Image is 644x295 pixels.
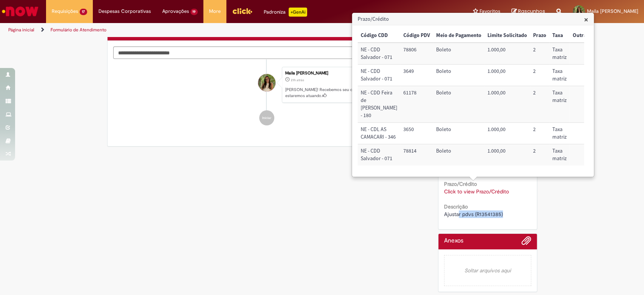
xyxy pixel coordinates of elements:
td: Outra taxa: [570,43,600,64]
ul: Trilhas de página [6,23,424,37]
b: Prazo/Crédito [444,181,477,187]
td: Prazo: 2 [530,86,549,123]
span: Despesas Corporativas [98,8,151,15]
td: Limite Solicitado: 1.000,00 [484,65,530,86]
td: Outra taxa: [570,65,600,86]
span: Ajustar pdvs (R13541385) [444,211,503,218]
td: Prazo: 2 [530,123,549,144]
a: Click to view Prazo/Crédito [444,188,509,195]
td: Taxa: Taxa matriz [549,144,570,165]
th: Meio de Pagamento [433,29,484,43]
td: Meio de Pagamento: Boleto [433,144,484,165]
ul: Histórico de tíquete [113,59,421,133]
td: Código CDD: NE - CDD Salvador - 071 [358,43,400,64]
th: Código CDD [358,29,400,43]
th: Código PDV [400,29,433,43]
li: Maila Melissa De Oliveira [113,67,421,103]
td: Limite Solicitado: 1.000,00 [484,123,530,144]
td: Código CDD: NE - CDL AS CAMACARI - 346 [358,123,400,144]
a: Página inicial [8,27,34,33]
td: Limite Solicitado: 1.000,00 [484,43,530,64]
h2: Anexos [444,238,463,244]
span: 21h atrás [291,78,304,82]
td: Outra taxa: [570,144,600,165]
td: Limite Solicitado: 1.000,00 [484,86,530,123]
span: × [584,14,588,25]
span: Maila [PERSON_NAME] [587,8,638,14]
th: Taxa [549,29,570,43]
img: ServiceNow [1,4,40,19]
td: Código PDV: 3649 [400,65,433,86]
td: Meio de Pagamento: Boleto [433,86,484,123]
td: Meio de Pagamento: Boleto [433,65,484,86]
th: Outra taxa [570,29,600,43]
p: +GenAi [289,8,307,17]
p: [PERSON_NAME]! Recebemos seu chamado R13578704 e em breve estaremos atuando. [285,87,417,99]
button: Close [584,15,588,23]
td: Código CDD: NE - CDD Salvador - 071 [358,65,400,86]
td: Código PDV: 78814 [400,144,433,165]
span: More [209,8,221,15]
td: Meio de Pagamento: Boleto [433,123,484,144]
td: Taxa: Taxa matriz [549,86,570,123]
td: Prazo: 2 [530,43,549,64]
div: Padroniza [264,8,307,17]
td: Código PDV: 3650 [400,123,433,144]
img: click_logo_yellow_360x200.png [232,5,252,17]
span: Rascunhos [518,8,545,15]
a: Rascunhos [512,8,545,15]
td: Código CDD: NE - CDD Salvador - 071 [358,144,400,165]
div: Maila [PERSON_NAME] [285,71,417,76]
span: 17 [80,9,87,15]
td: Código PDV: 61178 [400,86,433,123]
td: Limite Solicitado: 1.000,00 [484,144,530,165]
td: Prazo: 2 [530,65,549,86]
textarea: Digite sua mensagem aqui... [113,46,378,59]
span: Requisições [52,8,78,15]
button: Adicionar anexos [521,236,531,249]
a: Formulário de Atendimento [51,27,106,33]
th: Limite Solicitado [484,29,530,43]
h3: Prazo/Crédito [352,13,593,25]
div: Maila Melissa De Oliveira [258,74,275,91]
span: 19 [191,9,198,15]
td: Código PDV: 78806 [400,43,433,64]
span: Favoritos [480,8,500,15]
td: Taxa: Taxa matriz [549,43,570,64]
td: Meio de Pagamento: Boleto [433,43,484,64]
td: Código CDD: NE - CDD Feira de Santana - 180 [358,86,400,123]
td: Prazo: 2 [530,144,549,165]
td: Outra taxa: [570,86,600,123]
b: Descrição [444,203,468,210]
th: Prazo [530,29,549,43]
td: Taxa: Taxa matriz [549,123,570,144]
div: Prazo/Crédito [352,12,594,177]
span: Aprovações [162,8,189,15]
td: Outra taxa: [570,123,600,144]
td: Taxa: Taxa matriz [549,65,570,86]
em: Soltar arquivos aqui [444,255,531,286]
time: 29/09/2025 17:49:55 [291,78,304,82]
